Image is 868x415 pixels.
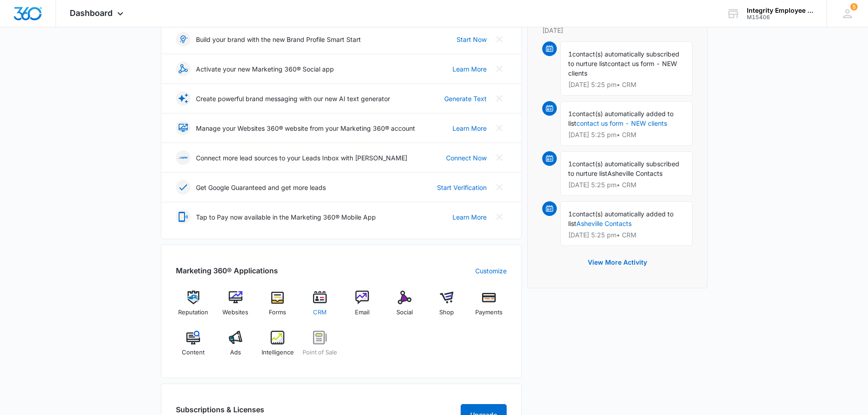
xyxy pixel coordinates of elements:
[568,160,572,168] span: 1
[452,123,487,133] a: Learn More
[218,291,253,323] a: Websites
[303,348,337,357] span: Point of Sale
[576,119,667,127] a: contact us form - NEW clients
[542,26,693,35] p: [DATE]
[576,220,632,227] a: Asheville Contacts
[457,35,487,44] a: Start Now
[196,212,376,222] p: Tap to Pay now available in the Marketing 360® Mobile App
[176,331,211,364] a: Content
[182,348,205,357] span: Content
[492,150,507,165] button: Close
[218,331,253,364] a: Ads
[607,169,663,177] span: Asheville Contacts
[568,60,677,77] span: contact us form - NEW clients
[568,50,572,58] span: 1
[313,308,327,317] span: CRM
[452,64,487,74] a: Learn More
[260,291,295,323] a: Forms
[747,14,813,20] div: account id
[568,50,679,67] span: contact(s) automatically subscribed to nurture list
[222,308,248,317] span: Websites
[70,8,113,18] span: Dashboard
[269,308,286,317] span: Forms
[579,251,656,273] button: View More Activity
[568,110,572,118] span: 1
[176,291,211,323] a: Reputation
[568,210,572,218] span: 1
[568,110,673,127] span: contact(s) automatically added to list
[260,331,295,364] a: Intelligence
[176,265,278,276] h2: Marketing 360® Applications
[196,94,390,103] p: Create powerful brand messaging with our new AI text generator
[492,91,507,106] button: Close
[303,291,338,323] a: CRM
[230,348,241,357] span: Ads
[196,35,361,44] p: Build your brand with the new Brand Profile Smart Start
[492,210,507,224] button: Close
[568,210,673,227] span: contact(s) automatically added to list
[196,153,407,163] p: Connect more lead sources to your Leads Inbox with [PERSON_NAME]
[747,7,813,14] div: account name
[196,183,326,192] p: Get Google Guaranteed and get more leads
[355,308,370,317] span: Email
[568,132,685,138] p: [DATE] 5:25 pm • CRM
[345,291,380,323] a: Email
[492,121,507,135] button: Close
[568,82,685,88] p: [DATE] 5:25 pm • CRM
[262,348,294,357] span: Intelligence
[568,160,679,177] span: contact(s) automatically subscribed to nurture list
[196,64,334,74] p: Activate your new Marketing 360® Social app
[446,153,487,163] a: Connect Now
[492,180,507,195] button: Close
[568,232,685,238] p: [DATE] 5:25 pm • CRM
[396,308,413,317] span: Social
[387,291,422,323] a: Social
[850,3,858,10] div: notifications count
[303,331,338,364] a: Point of Sale
[475,308,503,317] span: Payments
[429,291,464,323] a: Shop
[452,212,487,222] a: Learn More
[850,3,858,10] span: 5
[568,182,685,188] p: [DATE] 5:25 pm • CRM
[178,308,208,317] span: Reputation
[492,61,507,76] button: Close
[439,308,454,317] span: Shop
[196,123,415,133] p: Manage your Websites 360® website from your Marketing 360® account
[475,266,507,276] a: Customize
[472,291,507,323] a: Payments
[437,183,487,192] a: Start Verification
[492,32,507,46] button: Close
[444,94,487,103] a: Generate Text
